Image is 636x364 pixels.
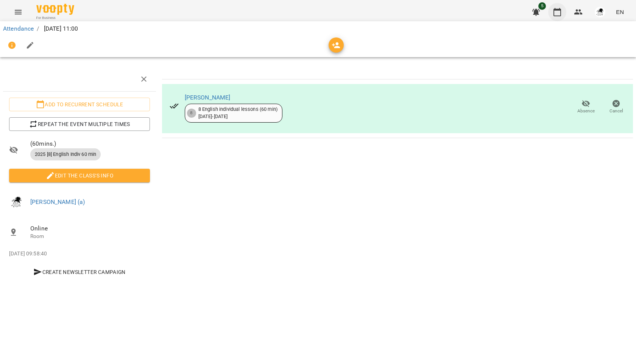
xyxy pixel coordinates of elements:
button: Edit the class's Info [9,169,150,182]
span: Online [30,224,150,233]
span: For Business [36,16,74,20]
p: Room [30,233,150,240]
span: Create Newsletter Campaign [12,268,147,277]
a: Attendance [3,25,34,32]
p: [DATE] 11:00 [42,24,78,33]
span: 2025 [8] English Indiv 60 min [30,151,101,158]
span: Add to recurrent schedule [15,100,144,109]
button: Menu [9,3,27,21]
li: / [37,24,39,33]
span: Repeat the event multiple times [15,120,144,129]
img: c09839ea023d1406ff4d1d49130fd519.png [595,7,605,17]
img: c09839ea023d1406ff4d1d49130fd519.png [9,194,24,210]
p: [DATE] 09:58:40 [9,250,150,258]
span: EN [616,8,624,16]
button: Repeat the event multiple times [9,117,150,131]
button: Add to recurrent schedule [9,98,150,111]
button: EN [613,5,627,19]
button: Absence [571,96,601,118]
span: Absence [577,108,595,114]
span: 5 [538,2,546,10]
div: 8 English individual lessons (60 min) [DATE] - [DATE] [198,106,277,120]
span: Cancel [609,108,623,114]
nav: breadcrumb [3,24,633,33]
button: Cancel [601,96,631,118]
span: Edit the class's Info [15,171,144,180]
span: ( 60 mins. ) [30,139,150,148]
div: 8 [187,109,196,118]
a: [PERSON_NAME] (а) [30,198,85,205]
img: Voopty Logo [36,4,74,15]
button: Create Newsletter Campaign [9,265,150,279]
a: [PERSON_NAME] [185,94,231,101]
